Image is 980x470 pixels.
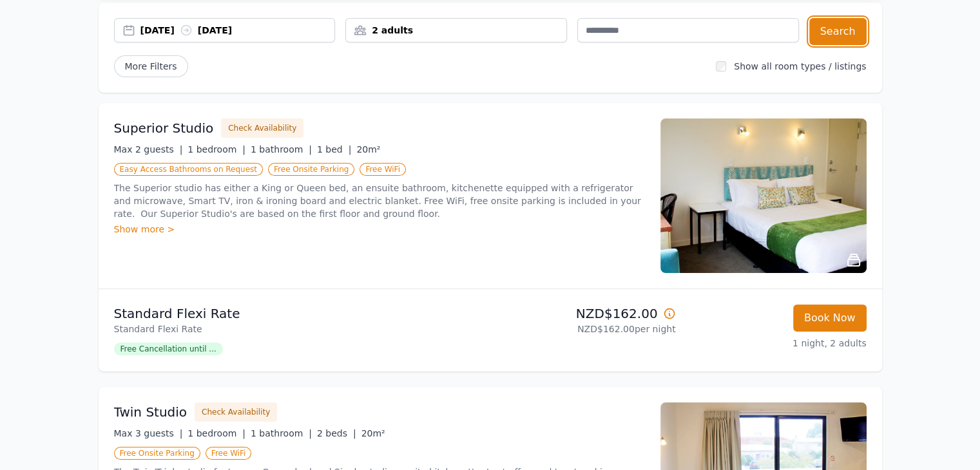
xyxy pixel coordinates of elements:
[114,144,183,155] span: Max 2 guests |
[356,144,380,155] span: 20m²
[114,182,645,220] p: The Superior studio has either a King or Queen bed, an ensuite bathroom, kitchenette equipped wit...
[361,428,385,438] span: 20m²
[114,163,264,176] span: Easy Access Bathrooms on Request
[114,55,188,77] span: More Filters
[251,144,312,155] span: 1 bathroom |
[187,428,245,438] span: 1 bedroom |
[114,343,223,355] span: Free Cancellation until ...
[206,447,252,460] span: Free WiFi
[114,428,183,438] span: Max 3 guests |
[734,61,866,71] label: Show all room types / listings
[268,163,354,176] span: Free Onsite Parking
[495,305,676,323] p: NZD$162.00
[809,18,867,45] button: Search
[114,447,200,460] span: Free Onsite Parking
[140,24,335,37] div: [DATE] [DATE]
[114,323,485,335] p: Standard Flexi Rate
[360,163,406,176] span: Free WiFi
[317,144,351,155] span: 1 bed |
[187,144,245,155] span: 1 bedroom |
[251,428,312,438] span: 1 bathroom |
[686,337,867,350] p: 1 night, 2 adults
[495,323,676,335] p: NZD$162.00 per night
[793,305,867,332] button: Book Now
[221,118,303,138] button: Check Availability
[114,119,214,137] h3: Superior Studio
[317,428,356,438] span: 2 beds |
[346,24,566,37] div: 2 adults
[114,223,645,236] div: Show more >
[195,402,277,422] button: Check Availability
[114,403,187,421] h3: Twin Studio
[114,305,485,323] p: Standard Flexi Rate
